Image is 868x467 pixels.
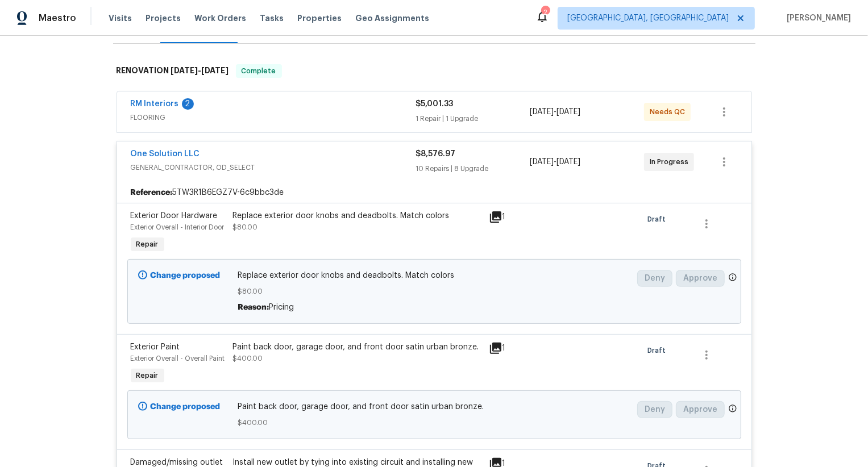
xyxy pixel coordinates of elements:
div: 10 Repairs | 8 Upgrade [416,163,530,174]
span: [DATE] [556,158,580,166]
div: RENOVATION [DATE]-[DATE]Complete [113,53,755,89]
div: 1 Repair | 1 Upgrade [416,113,530,124]
div: 5TW3R1B6EGZ7V-6c9bbc3de [117,182,751,203]
span: Geo Assignments [355,12,429,24]
span: [GEOGRAPHIC_DATA], [GEOGRAPHIC_DATA] [567,12,729,24]
span: - [171,66,229,74]
span: [DATE] [171,66,198,74]
a: One Solution LLC [131,150,200,158]
span: In Progress [650,156,693,168]
span: - [530,106,580,118]
span: $400.00 [238,417,630,428]
button: Deny [637,270,672,287]
span: $80.00 [238,286,630,297]
span: Needs QC [650,106,690,118]
span: $400.00 [233,355,263,362]
a: RM Interiors [131,100,179,108]
span: [DATE] [530,158,554,166]
span: Draft [647,214,670,225]
span: Properties [297,12,342,24]
span: Visits [109,12,132,24]
span: [DATE] [556,108,580,116]
span: [DATE] [202,66,229,74]
span: Complete [237,65,281,77]
span: $5,001.33 [416,100,454,108]
span: FLOORING [131,112,416,123]
span: Maestro [39,12,76,24]
span: [PERSON_NAME] [782,12,851,24]
span: Replace exterior door knobs and deadbolts. Match colors [238,270,630,281]
span: Draft [647,345,670,356]
div: 2 [182,98,194,110]
span: Exterior Overall - Interior Door [131,224,225,231]
div: 1 [489,210,533,224]
span: Work Orders [194,12,246,24]
div: 1 [489,341,533,355]
span: Only a market manager or an area construction manager can approve [728,273,737,285]
span: Projects [146,12,181,24]
button: Deny [637,401,672,418]
h6: RENOVATION [117,64,229,78]
span: Only a market manager or an area construction manager can approve [728,404,737,416]
span: GENERAL_CONTRACTOR, OD_SELECT [131,162,416,173]
div: Replace exterior door knobs and deadbolts. Match colors [233,210,482,222]
span: - [530,156,580,168]
span: $8,576.97 [416,150,456,158]
span: Tasks [260,14,284,22]
div: Paint back door, garage door, and front door satin urban bronze. [233,341,482,353]
span: Reason: [238,303,269,311]
b: Reference: [131,187,173,198]
b: Change proposed [151,272,221,280]
div: 2 [541,7,549,18]
span: Exterior Paint [131,343,180,351]
button: Approve [676,270,725,287]
span: Repair [132,239,163,250]
span: Repair [132,370,163,381]
span: Damaged/missing outlet [131,458,223,466]
span: Exterior Overall - Overall Paint [131,355,225,362]
span: Exterior Door Hardware [131,212,218,220]
span: Paint back door, garage door, and front door satin urban bronze. [238,401,630,412]
span: [DATE] [530,108,554,116]
span: Pricing [269,303,294,311]
b: Change proposed [151,403,221,411]
span: $80.00 [233,224,258,231]
button: Approve [676,401,725,418]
